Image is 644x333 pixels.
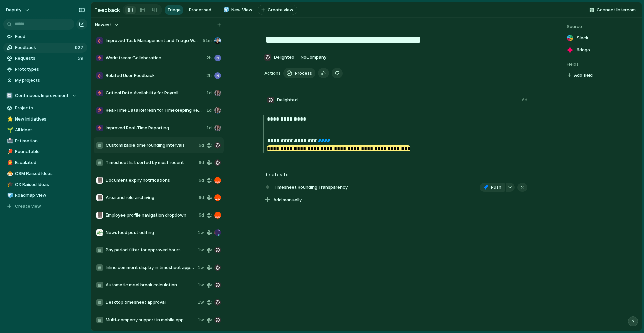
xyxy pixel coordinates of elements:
span: Related User Feedback [106,72,204,79]
span: Estimation [15,138,85,144]
div: 🏥 [7,137,12,145]
span: Delighted [274,54,294,61]
div: 🧊New View [220,5,255,15]
a: 🏥Estimation [3,136,87,146]
button: 🌱 [6,127,13,133]
span: Projects [15,105,85,111]
button: 🌟 [6,116,13,123]
span: Prototypes [15,66,85,73]
span: Requests [15,55,76,62]
span: 1w [198,247,204,253]
span: 6d [199,194,204,201]
span: Source [567,23,636,30]
span: Timesheet list sorted by most recent [106,159,196,166]
span: CX Raised Ideas [15,181,85,188]
span: 6d [199,212,204,219]
div: 👨‍🚒 [7,159,12,166]
span: My projects [15,77,85,84]
span: Feedback [15,44,73,51]
span: Timesheet Rounding Transparency [272,183,350,192]
a: 🏓Roundtable [3,147,87,157]
div: 🌱 [7,126,12,134]
span: 1w [198,317,204,323]
span: Actions [264,70,281,77]
div: 🏓 [7,148,12,156]
a: Slack [567,33,636,43]
span: Automatic meal break calculation [106,282,195,288]
span: Feed [15,33,85,40]
button: Add field [567,71,594,80]
a: 🎓CX Raised Ideas [3,180,87,190]
span: Newsfeed post editing [106,229,195,236]
span: 2h [206,55,212,61]
a: Requests59 [3,53,87,63]
span: Slack [577,35,588,41]
span: 6d [199,159,204,166]
span: Pay period filter for approved hours [106,247,195,253]
a: My projects [3,75,87,85]
a: 👨‍🚒Escalated [3,158,87,168]
button: 🧊 [6,192,13,199]
span: Inline comment display in timesheet approvals [106,264,195,271]
h2: Feedback [94,6,120,14]
div: 🔄 [6,92,13,99]
div: 🧊Roadmap View [3,190,87,200]
span: 6d ago [577,47,590,53]
button: Connect Intercom [587,5,638,15]
button: 🔄Continuous Improvement [3,91,87,101]
span: All ideas [15,127,85,133]
span: Create view [15,203,41,210]
a: Feedback927 [3,43,87,53]
span: CSM Raised Ideas [15,170,85,177]
span: Real-Time Data Refresh for Timekeeping Reports [106,107,204,114]
button: 🏓 [6,148,13,155]
span: Escalated [15,159,85,166]
div: 🍮 [7,170,12,178]
span: Continuous Improvement [15,92,69,99]
button: 🎓 [6,181,13,188]
a: Feed [3,32,87,42]
span: Push [491,184,501,191]
button: 🧊 [222,7,229,13]
span: 1d [206,125,212,131]
span: Create view [268,7,293,13]
span: Triage [167,7,181,13]
button: Push [480,183,505,192]
a: 🌟New Initiatives [3,114,87,124]
span: Connect Intercom [597,7,636,13]
button: 👨‍🚒 [6,159,13,166]
span: Roadmap View [15,192,85,199]
div: 🌱All ideas [3,125,87,135]
button: Create view [3,201,87,211]
span: Employee profile navigation dropdown [106,212,196,219]
span: Customizable time rounding intervals [106,142,196,149]
span: 1d [206,107,212,114]
button: Create view [258,5,297,15]
a: Triage [165,5,183,15]
div: 🌟 [7,115,12,123]
span: 59 [78,55,85,62]
div: 🧊 [223,6,228,14]
span: New View [231,7,252,13]
button: deputy [3,5,33,15]
span: Newest [95,21,111,28]
button: 🏥 [6,138,13,144]
div: 🍮CSM Raised Ideas [3,169,87,179]
button: 🍮 [6,170,13,177]
h3: Relates to [264,171,527,178]
div: 🧊 [7,192,12,199]
span: deputy [6,7,21,13]
span: Fields [567,61,636,68]
span: 6d [199,142,204,149]
span: Desktop timesheet approval [106,299,195,306]
span: Improved Real-Time Reporting [106,125,204,131]
a: Prototypes [3,64,87,75]
span: Area and role archiving [106,194,196,201]
span: Add manually [273,197,302,203]
span: Roundtable [15,148,85,155]
a: Processed [186,5,214,15]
